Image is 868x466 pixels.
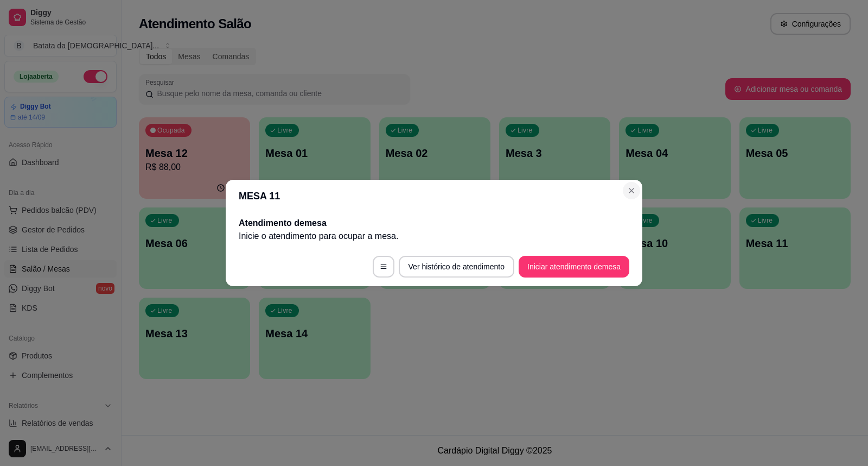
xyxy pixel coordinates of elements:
header: MESA 11 [226,180,642,212]
h2: Atendimento de mesa [239,217,629,230]
button: Close [623,182,640,199]
p: Inicie o atendimento para ocupar a mesa . [239,230,629,243]
button: Ver histórico de atendimento [399,256,514,278]
button: Iniciar atendimento demesa [519,256,629,278]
